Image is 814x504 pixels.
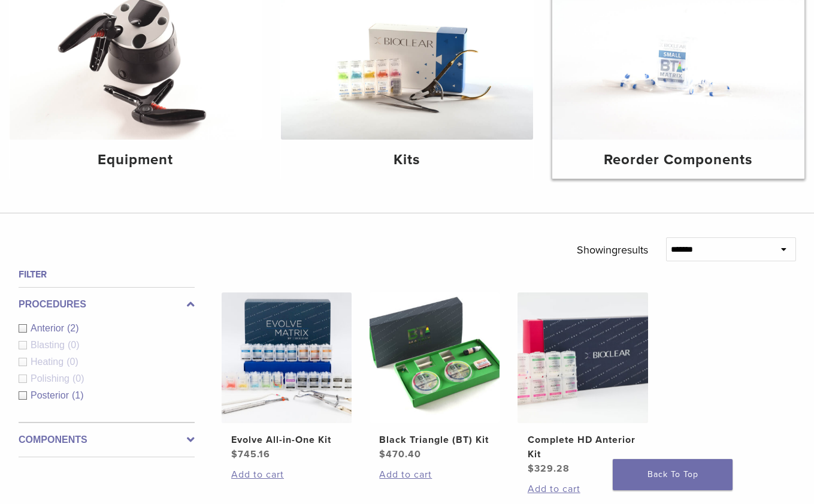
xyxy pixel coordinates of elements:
[222,292,352,422] img: Evolve All-in-One Kit
[68,340,80,350] span: (0)
[528,433,639,461] h2: Complete HD Anterior Kit
[518,292,647,422] img: Complete HD Anterior Kit
[379,448,421,460] bdi: 470.40
[291,149,523,171] h4: Kits
[231,467,342,482] a: Add to cart: “Evolve All-in-One Kit”
[19,267,195,282] h4: Filter
[72,390,84,400] span: (1)
[31,390,72,400] span: Posterior
[31,357,66,367] span: Heating
[613,459,733,490] a: Back To Top
[231,448,238,460] span: $
[231,433,342,447] h2: Evolve All-in-One Kit
[528,463,570,475] bdi: 329.28
[370,292,500,461] a: Black Triangle (BT) KitBlack Triangle (BT) Kit $470.40
[31,323,67,333] span: Anterior
[19,433,195,447] label: Components
[370,292,500,422] img: Black Triangle (BT) Kit
[528,482,639,496] a: Add to cart: “Complete HD Anterior Kit”
[379,467,490,482] a: Add to cart: “Black Triangle (BT) Kit”
[19,149,252,171] h4: Equipment
[67,323,79,333] span: (2)
[19,297,195,312] label: Procedures
[562,149,795,171] h4: Reorder Components
[222,292,352,461] a: Evolve All-in-One KitEvolve All-in-One Kit $745.16
[528,463,534,475] span: $
[518,292,647,475] a: Complete HD Anterior KitComplete HD Anterior Kit $329.28
[379,448,386,460] span: $
[31,373,72,384] span: Polishing
[231,448,270,460] bdi: 745.16
[72,373,84,384] span: (0)
[66,357,78,367] span: (0)
[31,340,68,350] span: Blasting
[379,433,490,447] h2: Black Triangle (BT) Kit
[577,237,648,262] p: Showing results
